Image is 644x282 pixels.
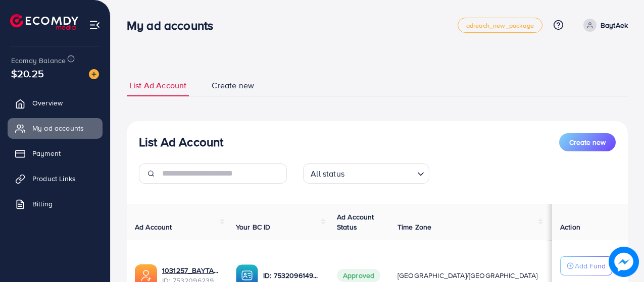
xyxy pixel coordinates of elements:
input: Search for option [348,164,413,181]
div: Search for option [303,163,429,184]
p: BaytAek [601,19,628,31]
a: Product Links [8,168,103,189]
span: Time Zone [398,222,431,232]
button: Add Fund [560,256,612,275]
p: Add Fund [575,260,606,272]
a: Billing [8,194,103,214]
span: Ad Account Status [337,212,374,232]
button: Create new [559,133,616,151]
a: 1031257_BAYTAEK_1753702824295 [162,265,220,275]
span: All status [309,166,346,181]
span: [GEOGRAPHIC_DATA]/[GEOGRAPHIC_DATA] [398,270,538,280]
a: adreach_new_package [458,18,542,33]
p: ID: 7532096149239529473 [263,269,321,281]
span: Payment [32,148,61,158]
span: Your BC ID [236,222,271,232]
img: image [89,69,99,79]
img: image [612,250,636,274]
img: logo [10,14,78,30]
span: Create new [212,80,254,91]
span: Ad Account [135,222,172,232]
h3: My ad accounts [127,18,221,33]
span: Approved [337,269,380,282]
span: Product Links [32,174,76,184]
span: Overview [32,98,63,108]
span: Ecomdy Balance [11,55,66,66]
span: List Ad Account [129,80,186,91]
span: Create new [569,137,606,147]
span: adreach_new_package [466,22,534,29]
a: BaytAek [579,19,628,32]
span: $20.25 [11,66,44,81]
span: Billing [32,199,53,209]
a: Overview [8,93,103,113]
img: menu [89,19,101,31]
span: Action [560,222,580,232]
h3: List Ad Account [139,135,223,149]
a: Payment [8,143,103,163]
span: My ad accounts [32,123,84,133]
a: My ad accounts [8,118,103,138]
